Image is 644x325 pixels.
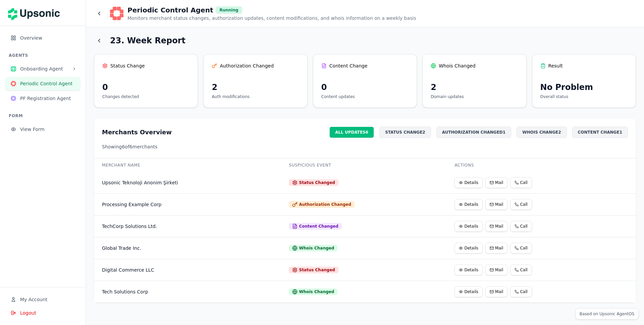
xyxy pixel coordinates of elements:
[102,82,190,93] div: 0
[485,265,507,275] button: Mail
[5,62,80,76] button: Onboarding AgentOnboarding Agent
[102,62,190,69] div: Status Change
[212,82,299,93] div: 2
[102,267,273,273] div: Digital Commerce LLC
[454,286,483,297] button: Details
[110,7,123,20] img: Periodic Control Agent
[20,65,69,72] span: Onboarding Agent
[20,35,75,41] span: Overview
[289,267,338,273] div: Status Changed
[11,96,16,101] img: PF Registration Agent
[510,177,532,188] button: Call
[446,158,636,172] th: Actions
[11,66,16,72] img: Onboarding Agent
[485,177,507,188] button: Mail
[510,265,532,275] button: Call
[329,127,374,138] div: ALL UPDATES 6
[510,199,532,210] button: Call
[127,15,416,21] p: Monitors merchant status changes, authorization updates, content modifications, and whois informa...
[5,96,80,102] a: PF Registration AgentPF Registration Agent
[20,296,47,303] span: My Account
[102,128,172,137] h2: Merchants Overview
[127,5,213,15] h1: Periodic Control Agent
[9,53,80,58] h3: AGENTS
[485,243,507,253] button: Mail
[216,6,242,14] div: Running
[510,221,532,232] button: Call
[5,31,80,45] button: Overview
[102,143,628,150] p: Showing 6 of 6 merchants
[485,286,507,297] button: Mail
[5,293,80,306] button: My Account
[5,77,80,90] button: Periodic Control AgentPeriodic Control Agent
[431,94,518,99] p: Domain updates
[102,288,273,295] div: Tech Solutions Corp
[454,243,483,253] button: Details
[110,35,185,46] h1: 23. Week Report
[289,288,337,295] div: Whois Changed
[510,243,532,253] button: Call
[5,36,80,42] a: Overview
[212,94,299,99] p: Auth modifications
[281,158,446,172] th: Suspicious Event
[94,158,281,172] th: Merchant Name
[289,245,337,251] div: Whois Changed
[102,201,273,208] div: Processing Example Corp
[20,95,75,102] span: PF Registration Agent
[572,127,628,138] div: CONTENT CHANGE 1
[485,199,507,210] button: Mail
[540,62,628,69] div: Result
[431,82,518,93] div: 2
[321,94,409,99] p: Content updates
[289,179,338,186] div: Status Changed
[102,94,190,99] p: Changes detected
[102,179,273,186] div: Upsonic Teknoloji Anonim Şirketi
[212,62,299,69] div: Authorization Changed
[431,62,518,69] div: Whois Changed
[8,3,64,22] img: Upsonic
[436,127,511,138] div: AUTHORIZATION CHANGED 1
[454,177,483,188] button: Details
[321,62,409,69] div: Content Change
[20,310,36,316] span: Logout
[289,201,355,208] div: Authorization Changed
[454,265,483,275] button: Details
[5,127,80,133] a: View Form
[517,127,567,138] div: WHOIS CHANGE 2
[5,92,80,105] button: PF Registration AgentPF Registration Agent
[20,80,75,87] span: Periodic Control Agent
[379,127,431,138] div: STATUS CHANGE 2
[454,199,483,210] button: Details
[510,286,532,297] button: Call
[485,221,507,232] button: Mail
[540,82,628,93] div: No Problem
[5,306,80,320] button: Logout
[102,223,273,230] div: TechCorp Solutions Ltd.
[5,123,80,136] button: View Form
[5,297,80,304] a: My Account
[11,81,16,86] img: Periodic Control Agent
[321,82,409,93] div: 0
[5,81,80,88] a: Periodic Control AgentPeriodic Control Agent
[454,221,483,232] button: Details
[540,94,628,99] p: Overall status
[289,223,341,230] div: Content Changed
[20,126,75,133] span: View Form
[9,113,80,119] h3: FORM
[102,245,273,251] div: Global Trade Inc.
